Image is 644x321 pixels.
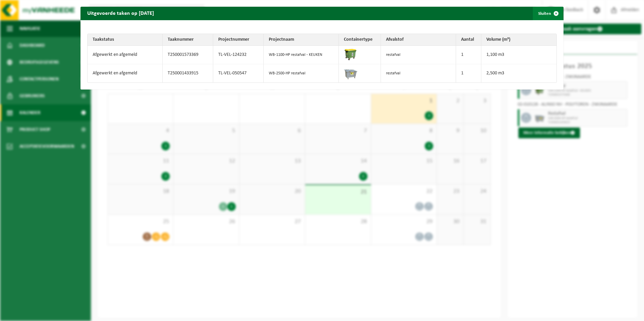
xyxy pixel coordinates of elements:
[88,64,163,82] td: Afgewerkt en afgemeld
[213,46,264,64] td: TL-VEL-124232
[533,7,563,20] button: Sluiten
[163,46,213,64] td: T250001573369
[213,34,264,46] th: Projectnummer
[163,34,213,46] th: Taaknummer
[264,34,339,46] th: Projectnaam
[264,46,339,64] td: WB-1100-HP restafval - KEUKEN
[339,34,381,46] th: Containertype
[344,47,357,61] img: WB-1100-HPE-GN-50
[481,46,556,64] td: 1,100 m3
[264,64,339,82] td: WB-2500-HP restafval
[213,64,264,82] td: TL-VEL-050547
[456,46,481,64] td: 1
[381,46,456,64] td: restafval
[80,7,161,20] h2: Uitgevoerde taken op [DATE]
[481,34,556,46] th: Volume (m³)
[381,34,456,46] th: Afvalstof
[456,34,481,46] th: Aantal
[88,46,163,64] td: Afgewerkt en afgemeld
[88,34,163,46] th: Taakstatus
[456,64,481,82] td: 1
[381,64,456,82] td: restafval
[344,66,357,79] img: WB-2500-GAL-GY-04
[163,64,213,82] td: T250001433915
[481,64,556,82] td: 2,500 m3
